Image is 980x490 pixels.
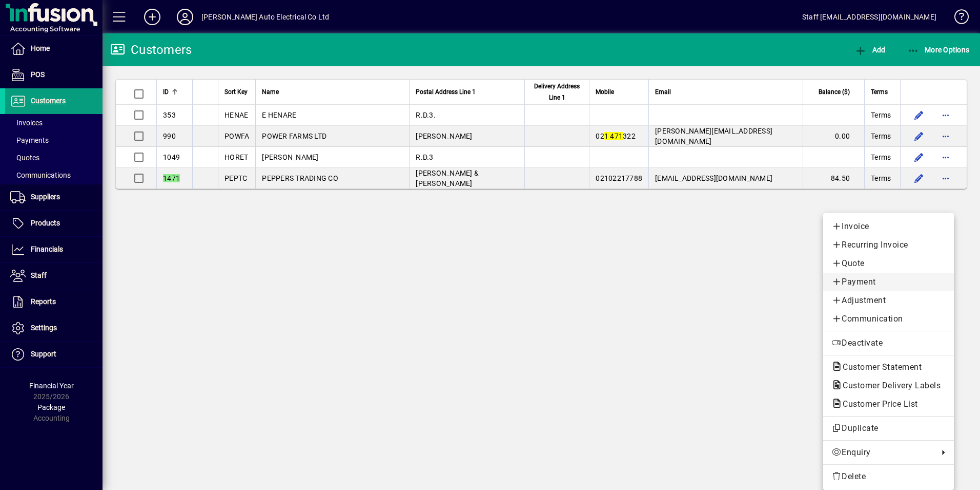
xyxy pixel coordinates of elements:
span: Payment [831,276,946,288]
span: Customer Price List [831,399,923,409]
span: Enquiry [831,446,933,459]
span: Invoice [831,220,946,233]
span: Quote [831,257,946,270]
span: Customer Delivery Labels [831,381,946,390]
span: Duplicate [831,422,946,435]
span: Deactivate [831,337,946,349]
span: Customer Statement [831,362,927,372]
span: Adjustment [831,294,946,307]
span: Delete [831,470,946,483]
span: Recurring Invoice [831,239,946,251]
button: Deactivate customer [823,334,954,352]
span: Communication [831,313,946,325]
